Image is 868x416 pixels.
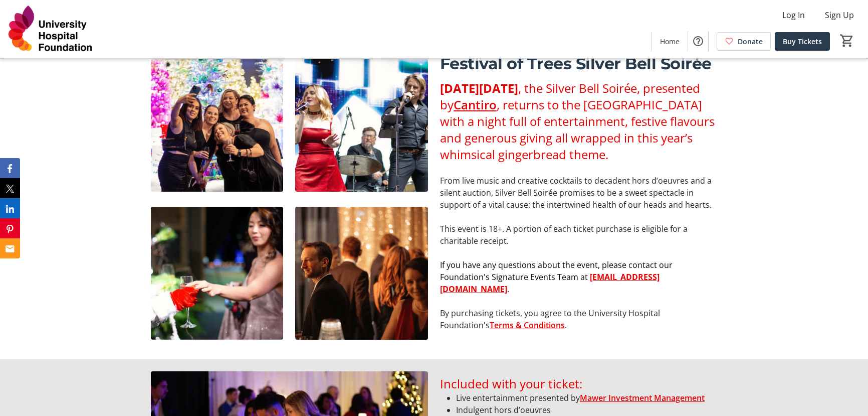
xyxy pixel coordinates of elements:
[580,392,705,403] a: Mawer Investment Management
[440,175,717,211] p: From live music and creative cocktails to decadent hors d’oeuvres and a silent auction, Silver Be...
[717,32,771,51] a: Donate
[456,392,717,404] li: Live entertainment presented by
[507,284,509,295] span: .
[688,31,708,51] button: Help
[440,80,700,113] span: , the Silver Bell Soirée, presented by
[440,96,715,163] span: , returns to the [GEOGRAPHIC_DATA] with a night full of entertainment, festive flavours and gener...
[817,7,862,23] button: Sign Up
[825,9,854,21] span: Sign Up
[782,9,805,21] span: Log In
[151,59,284,192] img: undefined
[490,320,565,331] a: Terms & Conditions
[456,404,717,416] li: Indulgent hors d’oeuvres
[454,96,497,113] a: Cantiro
[440,307,717,331] p: By purchasing tickets, you agree to the University Hospital Foundation's .
[6,4,95,54] img: University Hospital Foundation's Logo
[440,52,717,76] p: Festival of Trees Silver Bell Soirée
[440,271,660,295] u: [EMAIL_ADDRESS][DOMAIN_NAME]
[295,59,428,192] img: undefined
[738,36,763,47] span: Donate
[652,32,688,51] a: Home
[775,32,830,51] a: Buy Tickets
[440,375,582,392] span: Included with your ticket:
[440,80,518,96] strong: [DATE][DATE]
[295,207,428,340] img: undefined
[440,259,673,283] span: If you have any questions about the event, please contact our Foundation's Signature Events Team at
[783,36,822,47] span: Buy Tickets
[660,36,680,47] span: Home
[440,223,717,247] p: This event is 18+. A portion of each ticket purchase is eligible for a charitable receipt.
[774,7,813,23] button: Log In
[838,32,856,50] button: Cart
[151,207,284,340] img: undefined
